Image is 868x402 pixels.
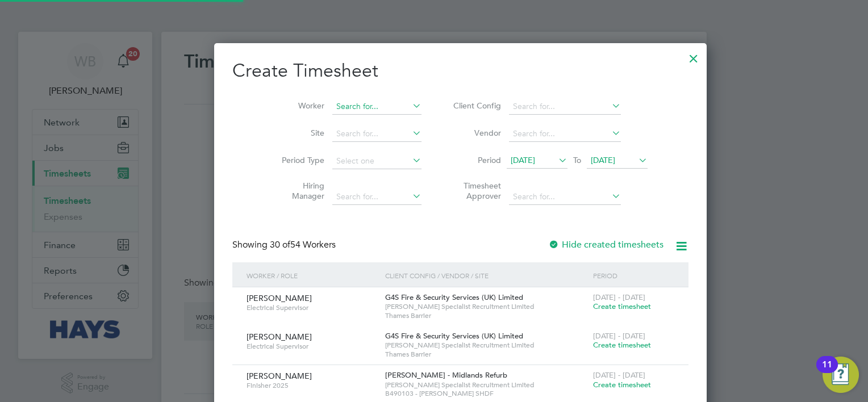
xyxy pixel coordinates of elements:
span: Create timesheet [593,340,651,350]
label: Period Type [273,155,324,165]
label: Client Config [450,101,501,111]
div: Period [590,262,677,288]
span: [DATE] [511,155,535,165]
span: Create timesheet [593,380,651,390]
span: [PERSON_NAME] [247,371,312,381]
span: Finisher 2025 [247,381,377,390]
span: G4S Fire & Security Services (UK) Limited [385,292,523,302]
span: [PERSON_NAME] [247,293,312,303]
span: [DATE] - [DATE] [593,331,645,341]
span: [PERSON_NAME] - Midlands Refurb [385,370,507,380]
span: [PERSON_NAME] Specialist Recruitment Limited [385,341,587,350]
input: Search for... [332,126,422,142]
span: Create timesheet [593,301,651,311]
label: Site [273,128,324,138]
span: [DATE] [591,155,615,165]
button: Open Resource Center, 11 new notifications [823,357,859,393]
span: [PERSON_NAME] [247,332,312,342]
span: [DATE] - [DATE] [593,292,645,302]
label: Hide created timesheets [548,239,663,250]
span: Thames Barrier [385,311,587,320]
span: 54 Workers [270,239,336,250]
div: Client Config / Vendor / Site [382,262,590,288]
input: Search for... [509,99,621,115]
span: Thames Barrier [385,350,587,359]
input: Search for... [509,189,621,205]
div: Worker / Role [244,262,382,288]
span: [PERSON_NAME] Specialist Recruitment Limited [385,380,587,390]
span: 30 of [270,239,290,250]
span: G4S Fire & Security Services (UK) Limited [385,331,523,341]
h2: Create Timesheet [232,59,688,83]
label: Period [450,155,501,165]
span: To [570,153,585,167]
div: 11 [822,365,832,379]
label: Vendor [450,128,501,138]
span: Electrical Supervisor [247,342,377,351]
span: B490103 - [PERSON_NAME] SHDF [385,389,587,398]
input: Search for... [509,126,621,142]
span: Electrical Supervisor [247,303,377,312]
label: Hiring Manager [273,181,324,201]
span: [PERSON_NAME] Specialist Recruitment Limited [385,302,587,311]
div: Showing [232,239,338,251]
input: Search for... [332,99,422,115]
input: Select one [332,153,422,169]
input: Search for... [332,189,422,205]
label: Worker [273,101,324,111]
span: [DATE] - [DATE] [593,370,645,380]
label: Timesheet Approver [450,181,501,201]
